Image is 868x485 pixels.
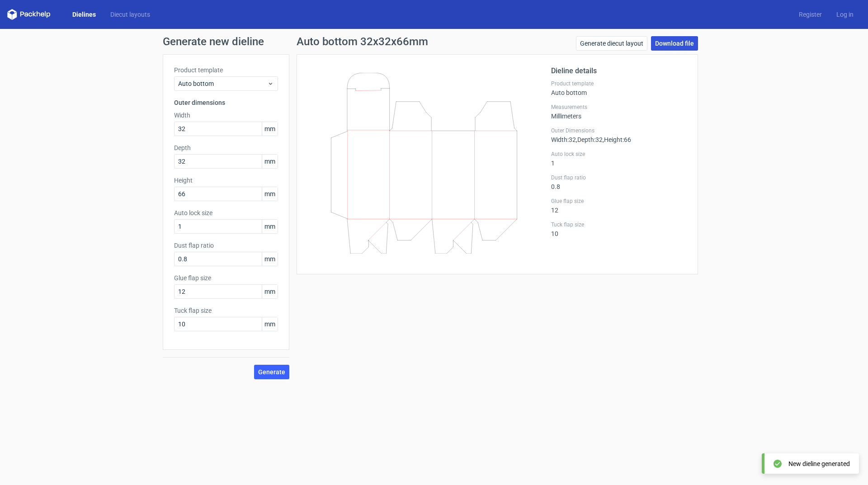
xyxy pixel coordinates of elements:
h1: Auto bottom 32x32x66mm [297,36,428,47]
label: Tuck flap size [551,221,687,228]
span: Auto bottom [178,79,267,88]
div: Millimeters [551,104,687,120]
label: Dust flap ratio [551,174,687,181]
div: 1 [551,151,687,167]
a: Generate diecut layout [576,36,647,51]
div: 0.8 [551,174,687,190]
label: Product template [174,66,278,75]
span: , Depth : 32 [576,136,603,143]
span: mm [262,155,278,168]
div: New dieline generated [788,459,850,468]
a: Register [792,10,829,19]
a: Dielines [65,10,103,19]
label: Depth [174,143,278,152]
h2: Dieline details [551,66,687,76]
label: Width [174,111,278,120]
div: Auto bottom [551,80,687,96]
span: mm [262,122,278,136]
span: Width : 32 [551,136,576,143]
label: Glue flap size [551,198,687,205]
span: mm [262,252,278,266]
button: Generate [254,365,289,379]
label: Dust flap ratio [174,241,278,250]
a: Log in [829,10,861,19]
label: Product template [551,80,687,87]
a: Diecut layouts [103,10,157,19]
a: Download file [651,36,698,51]
label: Glue flap size [174,273,278,283]
span: mm [262,220,278,233]
label: Tuck flap size [174,306,278,315]
div: 10 [551,221,687,237]
span: mm [262,285,278,298]
span: Generate [258,369,285,375]
label: Height [174,176,278,185]
h1: Generate new dieline [163,36,705,47]
span: mm [262,317,278,331]
label: Measurements [551,104,687,111]
label: Auto lock size [174,208,278,217]
span: mm [262,187,278,201]
label: Auto lock size [551,151,687,158]
span: , Height : 66 [603,136,631,143]
label: Outer Dimensions [551,127,687,134]
h3: Outer dimensions [174,98,278,107]
div: 12 [551,198,687,214]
